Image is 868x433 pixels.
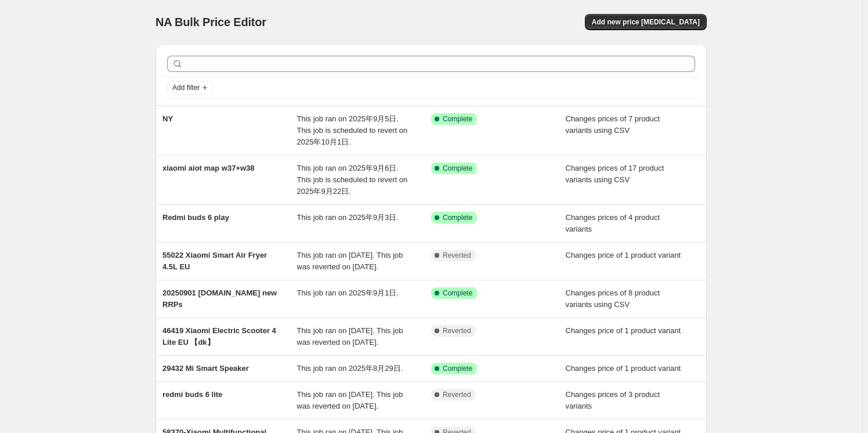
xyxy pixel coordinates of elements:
[585,14,707,30] button: Add new price [MEDICAL_DATA]
[566,288,660,309] span: Changes prices of 8 product variants using CSV
[297,326,403,347] span: This job ran on [DATE]. This job was reverted on [DATE].
[162,364,249,373] span: 29432 Mi Smart Speaker
[297,213,399,222] span: This job ran on 2025年9月3日.
[443,213,472,222] span: Complete
[566,114,660,135] span: Changes prices of 7 product variants using CSV
[155,16,266,28] span: NA Bulk Price Editor
[162,164,255,172] span: xiaomi aiot map w37+w38
[297,288,399,297] span: This job ran on 2025年9月1日.
[162,326,276,347] span: 46419 Xiaomi Electric Scooter 4 Lite EU 【dk】
[162,114,173,123] span: NY
[172,83,200,92] span: Add filter
[167,81,214,95] button: Add filter
[592,17,700,27] span: Add new price [MEDICAL_DATA]
[297,364,403,373] span: This job ran on 2025年8月29日.
[297,164,408,196] span: This job ran on 2025年9月6日. This job is scheduled to revert on 2025年9月22日.
[566,390,660,410] span: Changes prices of 3 product variants
[566,164,664,184] span: Changes prices of 17 product variants using CSV
[566,326,681,335] span: Changes price of 1 product variant
[443,114,472,124] span: Complete
[443,326,471,335] span: Reverted
[566,213,660,233] span: Changes prices of 4 product variants
[443,164,472,173] span: Complete
[162,213,229,222] span: Redmi buds 6 play
[162,251,267,271] span: 55022 Xiaomi Smart Air Fryer 4.5L EU
[443,364,472,373] span: Complete
[566,364,681,373] span: Changes price of 1 product variant
[443,251,471,260] span: Reverted
[443,390,471,399] span: Reverted
[297,390,403,410] span: This job ran on [DATE]. This job was reverted on [DATE].
[566,251,681,259] span: Changes price of 1 product variant
[162,390,222,399] span: redmi buds 6 lite
[297,251,403,271] span: This job ran on [DATE]. This job was reverted on [DATE].
[162,288,277,309] span: 20250901 [DOMAIN_NAME] new RRPs
[297,114,408,146] span: This job ran on 2025年9月5日. This job is scheduled to revert on 2025年10月1日.
[443,288,472,298] span: Complete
